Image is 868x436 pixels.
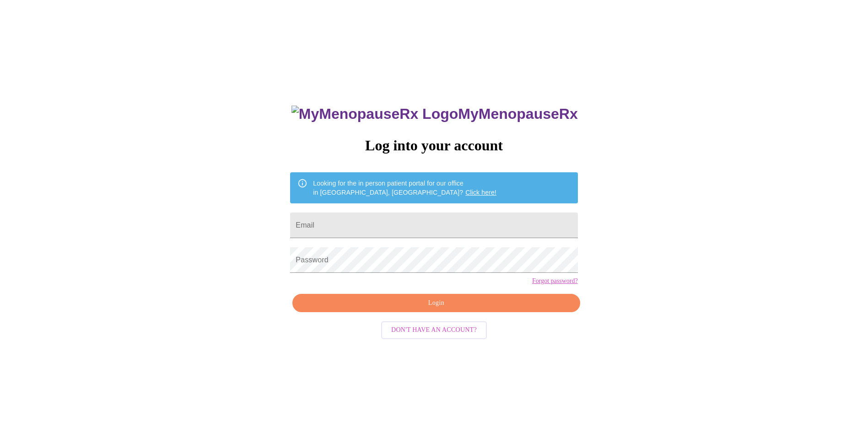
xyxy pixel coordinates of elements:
span: Don't have an account? [391,324,477,336]
button: Login [292,294,580,313]
a: Click here! [465,189,496,196]
a: Don't have an account? [379,325,489,333]
span: Login [303,298,569,309]
img: MyMenopauseRx Logo [291,106,458,122]
div: Looking for the in person patient portal for our office in [GEOGRAPHIC_DATA], [GEOGRAPHIC_DATA]? [313,175,496,201]
a: Forgot password? [532,277,578,285]
h3: MyMenopauseRx [291,106,578,122]
h3: Log into your account [290,137,577,154]
button: Don't have an account? [381,321,487,339]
